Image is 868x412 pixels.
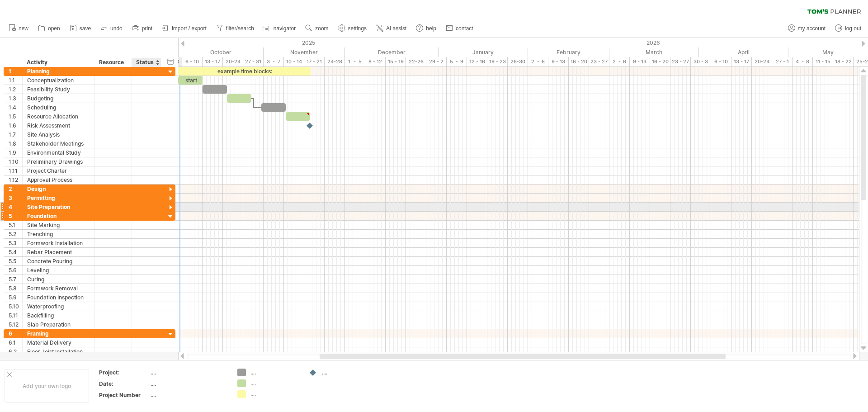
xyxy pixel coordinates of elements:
[772,57,793,66] div: 27 - 1
[528,57,548,66] div: 2 - 6
[426,25,436,32] span: help
[99,380,149,388] div: Date:
[284,57,304,66] div: 10 - 14
[9,338,22,347] div: 6.1
[243,57,264,66] div: 27 - 31
[27,302,90,311] div: Waterproofing
[374,23,409,34] a: AI assist
[833,23,864,34] a: log out
[406,57,426,66] div: 22-26
[303,23,331,34] a: zoom
[508,57,528,66] div: 26-30
[27,94,90,103] div: Budgeting
[27,121,90,130] div: Risk Assessment
[172,25,207,32] span: import / export
[9,130,22,139] div: 1.7
[6,23,31,34] a: new
[9,203,22,211] div: 4
[250,379,300,387] div: ....
[250,390,300,398] div: ....
[9,257,22,265] div: 5.5
[142,25,152,32] span: print
[609,47,699,57] div: March 2026
[439,47,528,57] div: January 2026
[27,293,90,302] div: Foundation Inspection
[27,67,90,76] div: Planning
[27,257,90,265] div: Concrete Pouring
[80,25,91,32] span: save
[798,25,826,32] span: my account
[609,57,630,66] div: 2 - 6
[48,25,60,32] span: open
[98,23,125,34] a: undo
[27,221,90,229] div: Site Marking
[27,347,90,356] div: Floor Joist Installation
[170,47,264,57] div: October 2025
[9,148,22,157] div: 1.9
[27,320,90,329] div: Slab Preparation
[9,103,22,112] div: 1.4
[9,194,22,202] div: 3
[27,185,90,193] div: Design
[27,266,90,275] div: Leveling
[9,230,22,238] div: 5.2
[27,239,90,247] div: Formwork Installation
[9,94,22,103] div: 1.3
[386,25,406,32] span: AI assist
[336,23,369,34] a: settings
[9,302,22,311] div: 5.10
[786,23,828,34] a: my account
[731,57,752,66] div: 13 - 17
[9,166,22,175] div: 1.11
[691,57,711,66] div: 30 - 3
[9,347,22,356] div: 6.2
[325,57,345,66] div: 24-28
[426,57,447,66] div: 29 - 2
[9,221,22,229] div: 5.1
[711,57,731,66] div: 6 - 10
[548,57,569,66] div: 9 - 13
[650,57,670,66] div: 16 - 20
[9,275,22,284] div: 5.7
[9,239,22,247] div: 5.3
[27,212,90,220] div: Foundation
[345,47,439,57] div: December 2025
[264,47,345,57] div: November 2025
[27,175,90,184] div: Approval Process
[9,293,22,302] div: 5.9
[9,112,22,121] div: 1.5
[9,284,22,293] div: 5.8
[630,57,650,66] div: 9 - 13
[27,284,90,293] div: Formwork Removal
[9,248,22,256] div: 5.4
[151,369,226,376] div: ....
[27,329,90,338] div: Framing
[130,23,155,34] a: print
[203,57,223,66] div: 13 - 17
[27,338,90,347] div: Material Delivery
[178,76,203,85] div: start
[9,67,22,76] div: 1
[5,369,89,403] div: Add your own logo
[569,57,589,66] div: 16 - 20
[833,57,854,66] div: 18 - 22
[9,212,22,220] div: 5
[99,369,149,376] div: Project:
[315,25,328,32] span: zoom
[386,57,406,66] div: 15 - 19
[589,57,609,66] div: 23 - 27
[136,58,156,67] div: Status
[27,166,90,175] div: Project Charter
[467,57,487,66] div: 12 - 16
[27,85,90,94] div: Feasibility Study
[264,57,284,66] div: 3 - 7
[9,320,22,329] div: 5.12
[670,57,691,66] div: 23 - 27
[414,23,439,34] a: help
[27,194,90,202] div: Permitting
[214,23,257,34] a: filter/search
[345,57,365,66] div: 1 - 5
[793,57,813,66] div: 4 - 8
[27,203,90,211] div: Site Preparation
[36,23,63,34] a: open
